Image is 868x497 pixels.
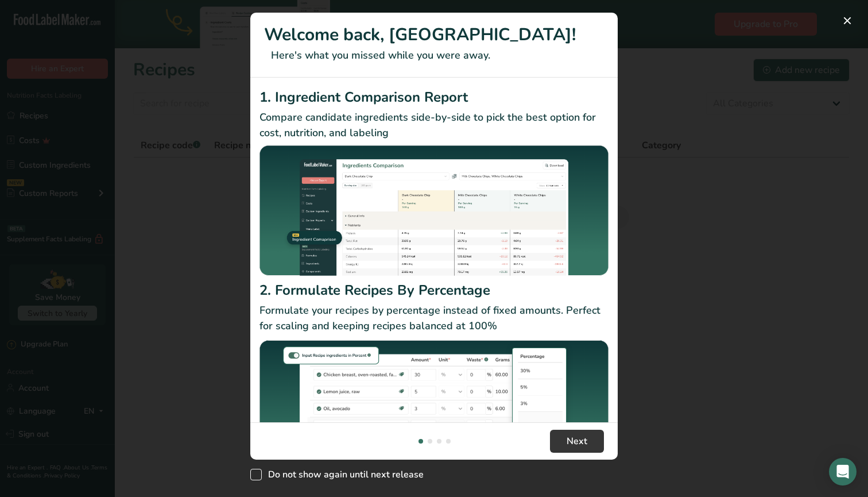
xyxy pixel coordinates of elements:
[262,469,424,480] span: Do not show again until next release
[264,22,604,48] h1: Welcome back, [GEOGRAPHIC_DATA]!
[259,338,609,477] img: Formulate Recipes By Percentage
[550,430,604,453] button: Next
[259,110,609,141] p: Compare candidate ingredients side-by-side to pick the best option for cost, nutrition, and labeling
[259,280,609,300] h2: 2. Formulate Recipes By Percentage
[259,87,609,107] h2: 1. Ingredient Comparison Report
[829,458,857,486] div: Open Intercom Messenger
[264,48,604,63] p: Here's what you missed while you were away.
[259,145,609,276] img: Ingredient Comparison Report
[259,303,609,334] p: Formulate your recipes by percentage instead of fixed amounts. Perfect for scaling and keeping re...
[567,434,587,448] span: Next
